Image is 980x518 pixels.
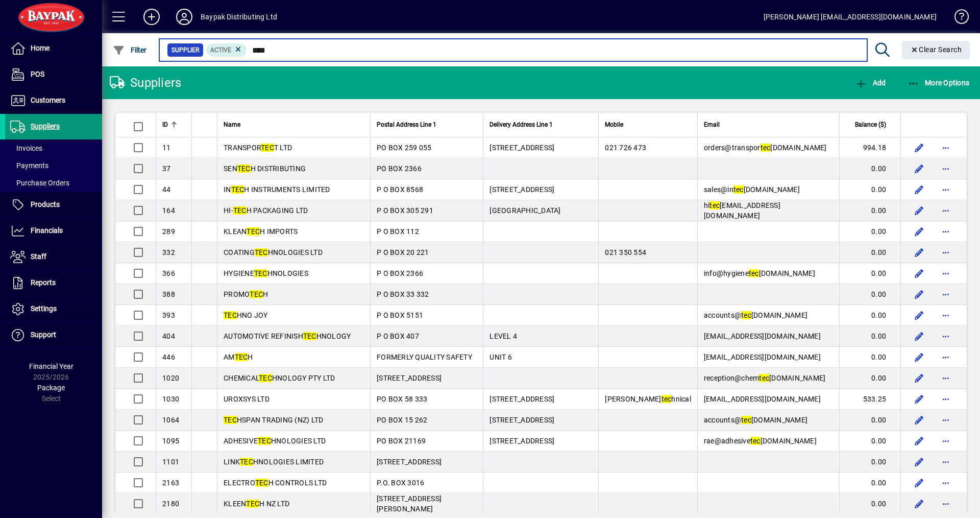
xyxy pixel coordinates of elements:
td: 0.00 [839,179,900,200]
span: Payments [10,161,48,170]
span: [STREET_ADDRESS][PERSON_NAME] [377,495,442,513]
span: [STREET_ADDRESS] [489,395,554,403]
span: POS [31,70,44,78]
button: More options [938,265,954,281]
div: Baypak Distributing Ltd [201,9,277,25]
span: ADHESIVE HNOLOGIES LTD [224,437,326,445]
em: TEC [240,458,253,466]
span: Postal Address Line 1 [377,119,436,130]
div: Email [704,119,833,130]
button: More Options [905,74,972,92]
button: Edit [911,391,927,407]
span: [EMAIL_ADDRESS][DOMAIN_NAME] [704,332,821,340]
button: Edit [911,160,927,177]
a: Knowledge Base [947,2,967,35]
button: Edit [911,286,927,302]
span: P O BOX 20 221 [377,248,429,256]
td: 0.00 [839,305,900,326]
button: More options [938,328,954,344]
span: orders@transpor [DOMAIN_NAME] [704,144,827,152]
span: Active [210,46,231,54]
span: 37 [162,164,171,173]
span: Products [31,200,60,208]
span: More Options [908,79,970,87]
a: Invoices [5,139,102,157]
button: Edit [911,181,927,198]
span: PO BOX 2366 [377,164,422,173]
em: TEC [261,144,274,152]
span: 2163 [162,479,179,487]
span: Home [31,44,50,52]
em: tec [749,269,759,277]
span: PROMO H [224,290,268,298]
span: AUTOMOTIVE REFINISH HNOLOGY [224,332,351,340]
span: 366 [162,269,175,277]
button: More options [938,454,954,470]
span: P O BOX 33 332 [377,290,429,298]
span: Support [31,331,56,339]
a: Payments [5,157,102,174]
button: Edit [911,433,927,449]
span: 164 [162,206,175,215]
em: TEC [237,164,251,173]
td: 994.18 [839,137,900,158]
td: 0.00 [839,347,900,368]
button: Edit [911,223,927,240]
span: Name [224,119,240,130]
span: P.O. BOX 3016 [377,479,424,487]
span: [STREET_ADDRESS] [489,185,554,194]
button: Filter [110,41,150,59]
span: IN H INSTRUMENTS LIMITED [224,185,330,194]
button: Edit [911,349,927,365]
span: 1101 [162,458,179,466]
span: Customers [31,96,65,104]
span: Reports [31,278,56,287]
mat-chip: Activation Status: Active [206,43,247,57]
span: Invoices [10,144,42,152]
em: tec [733,185,744,194]
span: HSPAN TRADING (NZ) LTD [224,416,323,424]
td: 0.00 [839,326,900,347]
span: [STREET_ADDRESS] [489,144,554,152]
em: TEC [255,248,268,256]
td: 0.00 [839,368,900,389]
a: Home [5,36,102,61]
button: More options [938,202,954,219]
span: Financial Year [29,362,73,370]
span: [STREET_ADDRESS] [489,416,554,424]
span: UROXSYS LTD [224,395,269,403]
button: More options [938,139,954,156]
em: TEC [255,479,268,487]
span: ID [162,119,168,130]
em: tec [759,374,769,382]
button: More options [938,433,954,449]
em: TEC [250,290,263,298]
em: TEC [224,311,237,319]
span: Staff [31,252,46,261]
span: 1095 [162,437,179,445]
span: 021 726 473 [605,144,646,152]
span: rae@adhesive [DOMAIN_NAME] [704,437,817,445]
div: [PERSON_NAME] [EMAIL_ADDRESS][DOMAIN_NAME] [764,9,937,25]
button: More options [938,496,954,512]
span: CHEMICAL HNOLOGY PTY LTD [224,374,335,382]
span: HI- H PACKAGING LTD [224,206,308,215]
span: 1064 [162,416,179,424]
a: POS [5,62,102,87]
td: 0.00 [839,284,900,305]
button: Add [135,8,168,26]
span: P O BOX 407 [377,332,419,340]
span: KLEAN H IMPORTS [224,227,298,236]
button: More options [938,223,954,240]
em: TEC [224,416,237,424]
span: Email [704,119,720,130]
span: [EMAIL_ADDRESS][DOMAIN_NAME] [704,353,821,361]
td: 533.25 [839,389,900,410]
span: SEN H DISTRIBUTING [224,164,306,173]
td: 0.00 [839,242,900,263]
span: sales@in [DOMAIN_NAME] [704,185,800,194]
span: [PERSON_NAME] hnical [605,395,691,403]
a: Financials [5,218,102,244]
span: P O BOX 5151 [377,311,423,319]
em: TEC [247,227,260,236]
